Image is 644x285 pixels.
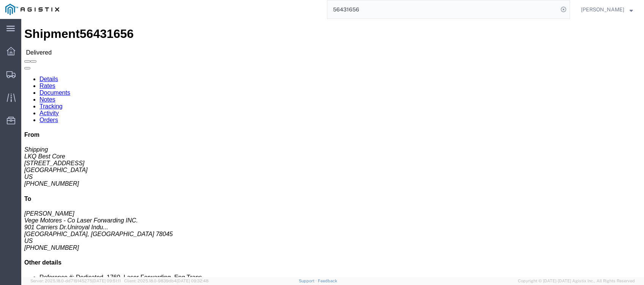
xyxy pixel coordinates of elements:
[21,19,644,277] iframe: FS Legacy Container
[327,0,558,19] input: Search for shipment number, reference number
[5,4,59,15] img: logo
[318,279,337,283] a: Feedback
[581,5,624,14] span: Jorge Hinojosa
[124,279,208,283] span: Client: 2025.18.0-9839db4
[299,279,318,283] a: Support
[92,279,121,283] span: [DATE] 09:51:11
[518,278,635,284] span: Copyright © [DATE]-[DATE] Agistix Inc., All Rights Reserved
[30,279,121,283] span: Server: 2025.18.0-dd719145275
[581,5,633,14] button: [PERSON_NAME]
[177,279,208,283] span: [DATE] 09:32:48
